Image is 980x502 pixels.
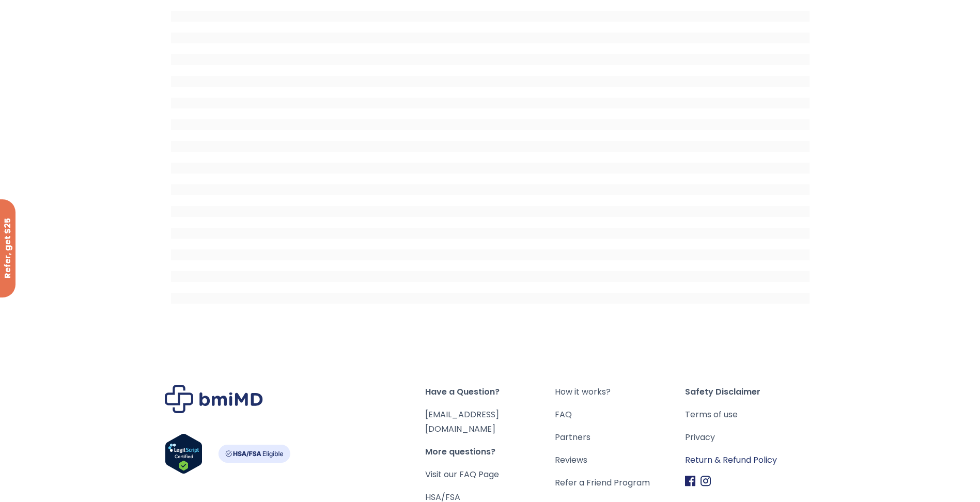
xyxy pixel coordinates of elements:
[685,430,815,445] a: Privacy
[555,430,685,445] a: Partners
[165,433,203,479] a: Verify LegitScript Approval for www.bmimd.com
[555,476,685,490] a: Refer a Friend Program
[555,407,685,422] a: FAQ
[425,445,555,459] span: More questions?
[165,385,263,413] img: Brand Logo
[701,476,711,487] img: Instagram
[685,453,815,467] a: Return & Refund Policy
[685,407,815,422] a: Terms of use
[425,385,555,399] span: Have a Question?
[685,476,695,487] img: Facebook
[555,385,685,399] a: How it works?
[425,468,499,480] a: Visit our FAQ Page
[165,433,203,474] img: Verify Approval for www.bmimd.com
[425,409,499,435] a: [EMAIL_ADDRESS][DOMAIN_NAME]
[685,385,815,399] span: Safety Disclaimer
[555,453,685,467] a: Reviews
[218,445,290,463] img: HSA-FSA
